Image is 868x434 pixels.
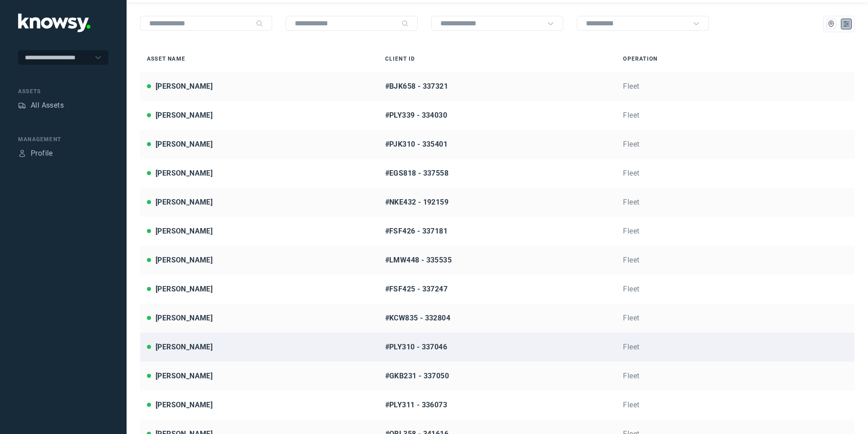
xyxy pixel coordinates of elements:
div: [PERSON_NAME] [156,342,212,353]
a: AssetsAll Assets [18,100,64,111]
div: All Assets [31,100,64,111]
div: [PERSON_NAME] [156,284,212,295]
div: #NKE432 - 192159 [385,197,610,208]
div: Fleet [623,255,848,266]
a: [PERSON_NAME]#GKB231 - 337050Fleet [140,362,854,391]
div: Management [18,135,108,143]
div: #BJK658 - 337321 [385,81,610,92]
div: Client ID [385,55,610,63]
div: Assets [18,101,26,110]
div: List [842,20,850,28]
a: [PERSON_NAME]#PLY311 - 336073Fleet [140,391,854,420]
div: [PERSON_NAME] [156,226,212,237]
div: [PERSON_NAME] [156,139,212,150]
div: #KCW835 - 332804 [385,313,610,324]
div: [PERSON_NAME] [156,168,212,179]
div: Fleet [623,313,848,324]
a: [PERSON_NAME]#NKE432 - 192159Fleet [140,188,854,217]
div: [PERSON_NAME] [156,110,212,121]
div: [PERSON_NAME] [156,81,212,92]
div: Fleet [623,110,848,121]
div: Map [827,20,835,28]
div: Fleet [623,400,848,410]
div: Fleet [623,284,848,295]
a: ProfileProfile [18,148,53,159]
div: [PERSON_NAME] [156,197,212,208]
a: [PERSON_NAME]#BJK658 - 337321Fleet [140,72,854,101]
a: [PERSON_NAME]#FSF426 - 337181Fleet [140,217,854,246]
a: [PERSON_NAME]#LMW448 - 335535Fleet [140,246,854,275]
a: [PERSON_NAME]#PLY339 - 334030Fleet [140,101,854,130]
div: Fleet [623,197,848,208]
div: [PERSON_NAME] [156,313,212,324]
a: [PERSON_NAME]#FSF425 - 337247Fleet [140,275,854,304]
div: Fleet [623,81,848,92]
div: #PJK310 - 335401 [385,139,610,150]
img: Application Logo [18,14,90,32]
div: #PLY339 - 334030 [385,110,610,121]
div: Fleet [623,168,848,179]
div: Asset Name [147,55,372,63]
div: Profile [18,149,26,157]
div: #LMW448 - 335535 [385,255,610,266]
div: [PERSON_NAME] [156,371,212,382]
a: [PERSON_NAME]#KCW835 - 332804Fleet [140,304,854,333]
div: Fleet [623,139,848,150]
div: Search [256,20,263,27]
div: #EGS818 - 337558 [385,168,610,179]
div: #GKB231 - 337050 [385,371,610,382]
div: Assets [18,87,108,95]
div: Profile [31,148,53,159]
a: [PERSON_NAME]#EGS818 - 337558Fleet [140,159,854,188]
div: #FSF426 - 337181 [385,226,610,237]
a: [PERSON_NAME]#PLY310 - 337046Fleet [140,333,854,362]
div: Fleet [623,342,848,353]
div: [PERSON_NAME] [156,400,212,410]
div: Fleet [623,226,848,237]
a: [PERSON_NAME]#PJK310 - 335401Fleet [140,130,854,159]
div: [PERSON_NAME] [156,255,212,266]
div: Search [401,20,409,27]
div: #PLY311 - 336073 [385,400,610,410]
div: #FSF425 - 337247 [385,284,610,295]
div: Fleet [623,371,848,382]
div: #PLY310 - 337046 [385,342,610,353]
div: Operation [623,55,848,63]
